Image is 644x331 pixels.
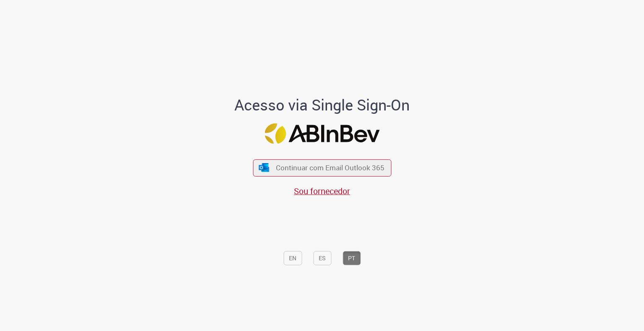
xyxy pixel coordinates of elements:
h1: Acesso via Single Sign-On [206,97,439,113]
a: Sou fornecedor [294,185,350,197]
button: ícone Azure/Microsoft 360 Continuar com Email Outlook 365 [253,159,391,176]
button: PT [343,251,361,265]
button: ES [313,251,331,265]
img: Logo ABInBev [265,123,379,144]
img: ícone Azure/Microsoft 360 [258,163,270,172]
span: Continuar com Email Outlook 365 [276,163,384,173]
button: EN [283,251,302,265]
